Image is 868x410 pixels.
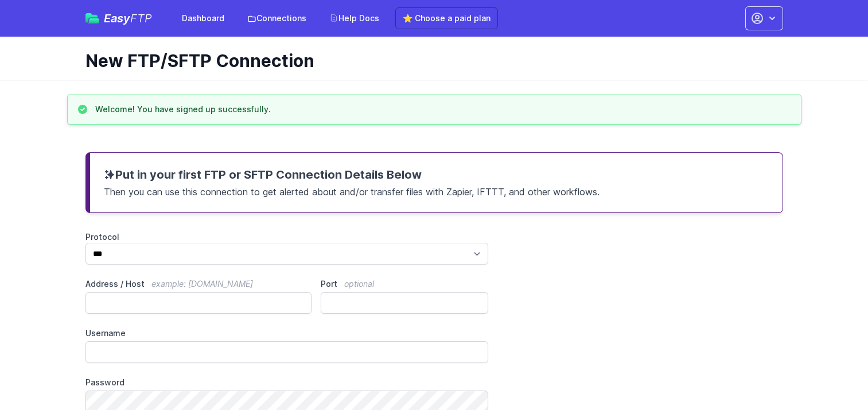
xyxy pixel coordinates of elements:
[151,279,253,289] span: example: [DOMAIN_NAME]
[395,7,498,29] a: ⭐ Choose a paid plan
[85,13,152,24] a: EasyFTP
[240,8,313,29] a: Connections
[104,13,152,24] span: Easy
[322,8,386,29] a: Help Docs
[85,50,774,71] h1: New FTP/SFTP Connection
[130,11,152,25] span: FTP
[104,167,769,183] h3: Put in your first FTP or SFTP Connection Details Below
[85,278,312,290] label: Address / Host
[85,231,489,243] label: Protocol
[85,13,99,23] img: easyftp_logo.png
[85,328,489,339] label: Username
[85,377,489,388] label: Password
[321,278,488,290] label: Port
[344,279,374,289] span: optional
[95,104,271,115] h3: Welcome! You have signed up successfully.
[175,8,231,29] a: Dashboard
[104,183,769,199] p: Then you can use this connection to get alerted about and/or transfer files with Zapier, IFTTT, a...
